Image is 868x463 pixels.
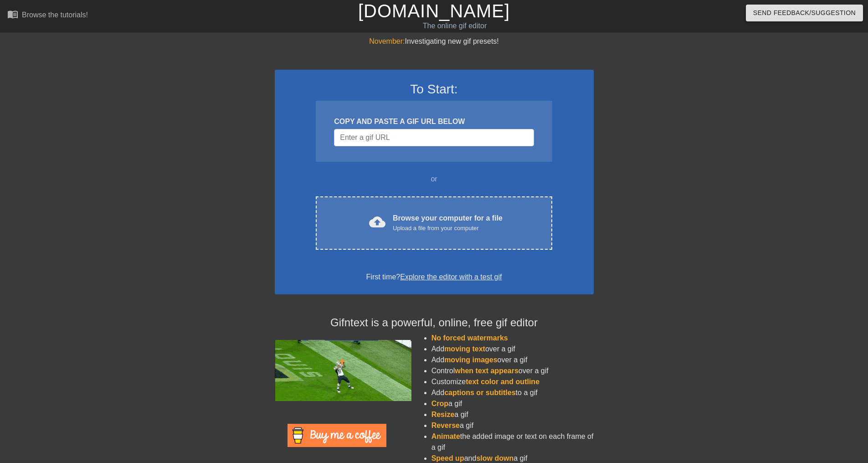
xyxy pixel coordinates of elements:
[334,116,534,127] div: COPY AND PASTE A GIF URL BELOW
[431,365,594,376] li: Control over a gif
[287,272,582,283] div: First time?
[393,213,503,233] div: Browse your computer for a file
[400,273,502,281] a: Explore the editor with a test gif
[431,355,594,365] li: Add over a gif
[444,389,515,396] span: captions or subtitles
[431,420,594,431] li: a gif
[369,37,405,45] span: November:
[334,129,534,146] input: Username
[431,411,455,418] span: Resize
[298,174,570,185] div: or
[287,82,582,97] h3: To Start:
[288,424,386,447] img: Buy Me A Coffee
[393,224,503,233] div: Upload a file from your computer
[294,21,616,31] div: The online gif editor
[275,340,411,401] img: football_small.gif
[431,432,460,440] span: Animate
[431,398,594,409] li: a gif
[275,36,594,47] div: Investigating new gif presets!
[431,454,464,462] span: Speed up
[431,409,594,420] li: a gif
[431,376,594,387] li: Customize
[476,454,514,462] span: slow down
[22,11,88,19] div: Browse the tutorials!
[455,367,519,375] span: when text appears
[431,344,594,355] li: Add over a gif
[444,356,497,364] span: moving images
[431,387,594,398] li: Add to a gif
[275,316,594,329] h4: Gifntext is a powerful, online, free gif editor
[431,431,594,453] li: the added image or text on each frame of a gif
[358,1,510,21] a: [DOMAIN_NAME]
[369,214,385,230] span: cloud_upload
[444,345,485,353] span: moving text
[753,7,856,19] span: Send Feedback/Suggestion
[7,9,18,20] span: menu_book
[431,334,508,342] span: No forced watermarks
[466,378,539,386] span: text color and outline
[746,5,863,21] button: Send Feedback/Suggestion
[431,400,448,407] span: Crop
[7,9,88,23] a: Browse the tutorials!
[431,422,460,429] span: Reverse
